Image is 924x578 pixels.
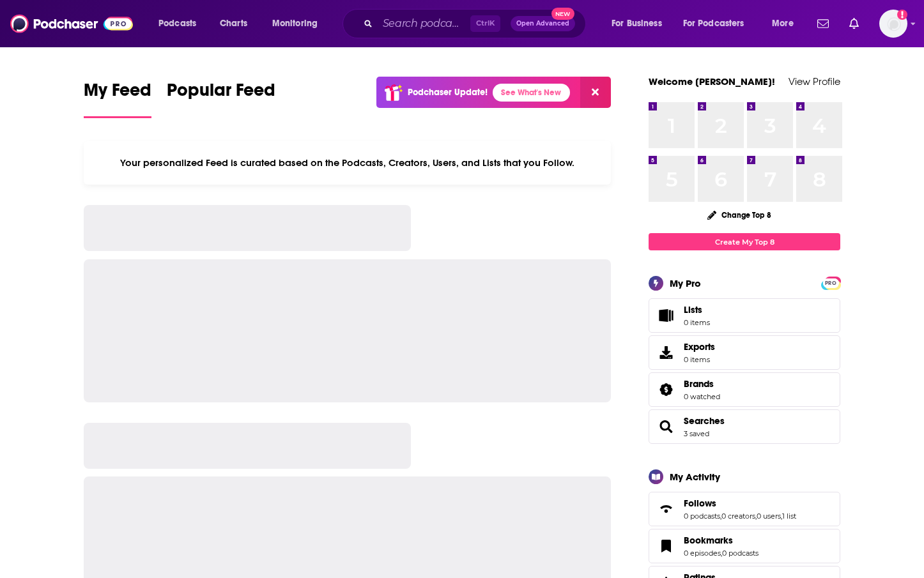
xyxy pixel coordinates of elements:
[84,79,151,109] span: My Feed
[789,75,840,87] a: View Profile
[755,512,757,521] span: ,
[649,529,840,563] span: Bookmarks
[684,341,715,353] span: Exports
[653,537,679,555] a: Bookmarks
[603,13,678,34] button: open menu
[720,512,721,521] span: ,
[684,392,720,401] a: 0 watched
[721,512,755,521] a: 0 creators
[612,15,662,33] span: For Business
[653,344,679,361] span: Exports
[84,141,611,185] div: Your personalized Feed is curated based on the Podcasts, Creators, Users, and Lists that you Follow.
[683,15,744,33] span: For Podcasters
[879,10,907,38] button: Show profile menu
[684,355,715,364] span: 0 items
[355,9,598,38] div: Search podcasts, credits, & more...
[167,79,275,109] span: Popular Feed
[782,512,796,521] a: 1 list
[684,512,720,521] a: 0 podcasts
[684,535,733,546] span: Bookmarks
[408,87,488,98] p: Podchaser Update!
[879,10,907,38] img: User Profile
[378,13,470,34] input: Search podcasts, credits, & more...
[158,15,196,33] span: Podcasts
[84,79,151,118] a: My Feed
[493,84,570,102] a: See What's New
[700,207,779,223] button: Change Top 8
[649,492,840,526] span: Follows
[649,75,775,87] a: Welcome [PERSON_NAME]!
[551,8,574,20] span: New
[220,15,247,33] span: Charts
[823,278,838,288] span: PRO
[10,11,133,36] img: Podchaser - Follow, Share and Rate Podcasts
[649,298,840,333] a: Lists
[684,378,720,390] a: Brands
[684,429,709,438] a: 3 saved
[684,304,702,316] span: Lists
[772,15,794,33] span: More
[263,13,334,34] button: open menu
[649,233,840,250] a: Create My Top 8
[684,498,716,509] span: Follows
[823,278,838,287] a: PRO
[649,372,840,407] span: Brands
[684,549,721,558] a: 0 episodes
[675,13,763,34] button: open menu
[684,498,796,509] a: Follows
[272,15,318,33] span: Monitoring
[781,512,782,521] span: ,
[722,549,758,558] a: 0 podcasts
[684,378,714,390] span: Brands
[684,304,710,316] span: Lists
[684,415,725,427] a: Searches
[684,535,758,546] a: Bookmarks
[653,500,679,518] a: Follows
[150,13,213,34] button: open menu
[212,13,255,34] a: Charts
[511,16,575,31] button: Open AdvancedNew
[844,13,864,34] a: Show notifications dropdown
[684,318,710,327] span: 0 items
[897,10,907,20] svg: Add a profile image
[670,471,720,483] div: My Activity
[470,15,500,32] span: Ctrl K
[653,418,679,436] a: Searches
[670,277,701,289] div: My Pro
[516,20,569,27] span: Open Advanced
[763,13,810,34] button: open menu
[167,79,275,118] a: Popular Feed
[721,549,722,558] span: ,
[812,13,834,34] a: Show notifications dropdown
[653,307,679,324] span: Lists
[879,10,907,38] span: Logged in as susannahgullette
[649,335,840,370] a: Exports
[653,381,679,399] a: Brands
[649,409,840,444] span: Searches
[757,512,781,521] a: 0 users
